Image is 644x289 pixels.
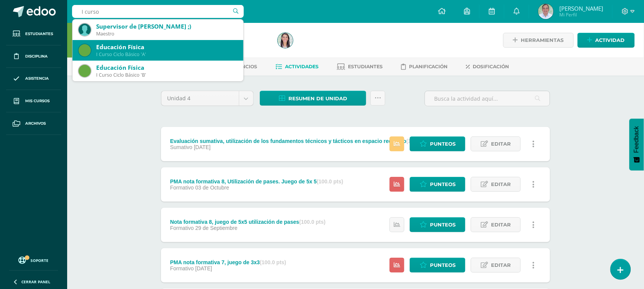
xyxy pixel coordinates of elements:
[6,45,61,68] a: Disciplina
[466,61,509,73] a: Dosificación
[79,24,91,36] img: f746bf82640a04e8ac18e0605ae7e394.png
[31,258,49,263] span: Soporte
[72,5,244,18] input: Busca un usuario...
[21,279,50,284] span: Cerrar panel
[409,64,448,69] span: Planificación
[559,5,603,12] span: [PERSON_NAME]
[578,33,635,48] a: Actividad
[278,33,293,48] img: 7104dee1966dece4cb994d866b427164.png
[260,259,286,265] strong: (100.0 pts)
[170,144,192,150] span: Sumativo
[96,72,237,78] div: I Curso Ciclo Básico 'B'
[430,177,456,191] span: Punteos
[430,218,456,232] span: Punteos
[410,177,465,192] a: Punteos
[25,75,49,82] span: Asistencia
[430,137,456,151] span: Punteos
[230,64,257,69] span: Anuncios
[9,255,58,265] a: Soporte
[299,219,325,225] strong: (100.0 pts)
[167,91,233,106] span: Unidad 4
[491,137,511,151] span: Editar
[96,64,237,72] div: Educación Física
[401,61,448,73] a: Planificación
[348,64,383,69] span: Estudiantes
[430,258,456,272] span: Punteos
[559,11,603,18] span: Mi Perfil
[6,23,61,45] a: Estudiantes
[410,217,465,232] a: Punteos
[521,33,564,47] span: Herramientas
[170,138,433,144] div: Evaluación sumativa, utilización de los fundamentos técnicos y tácticos en espacio reducido
[425,91,550,106] input: Busca la actividad aquí...
[6,112,61,135] a: Archivos
[25,31,53,37] span: Estudiantes
[96,51,237,58] div: I Curso Ciclo Básico 'A'
[275,61,319,73] a: Actividades
[596,33,625,47] span: Actividad
[503,33,574,48] a: Herramientas
[195,185,229,191] span: 03 de Octubre
[195,265,212,271] span: [DATE]
[96,43,237,51] div: Educación Física
[6,68,61,90] a: Asistencia
[288,92,347,106] span: Resumen de unidad
[473,64,509,69] span: Dosificación
[260,91,366,106] a: Resumen de unidad
[410,136,465,151] a: Punteos
[194,144,211,150] span: [DATE]
[170,219,326,225] div: Nota formativa 8, juego de 5x5 utilización de pases
[410,258,465,273] a: Punteos
[170,178,343,185] div: PMA nota formativa 8, Utilización de pases. Juego de 5x 5
[170,225,194,231] span: Formativo
[538,4,554,19] img: e2f18d5cfe6527f0f7c35a5cbf378eab.png
[491,258,511,272] span: Editar
[170,185,194,191] span: Formativo
[195,225,238,231] span: 29 de Septiembre
[161,91,253,106] a: Unidad 4
[633,126,640,153] span: Feedback
[96,31,237,37] div: Maestro
[285,64,319,69] span: Actividades
[25,53,48,59] span: Disciplina
[337,61,383,73] a: Estudiantes
[96,22,237,31] div: Supervisor de [PERSON_NAME] ;)
[170,265,194,271] span: Formativo
[630,119,644,170] button: Feedback - Mostrar encuesta
[25,120,46,127] span: Archivos
[317,178,343,185] strong: (100.0 pts)
[491,177,511,191] span: Editar
[170,259,286,265] div: PMA nota formativa 7, juego de 3x3
[491,218,511,232] span: Editar
[25,98,50,104] span: Mis cursos
[6,90,61,112] a: Mis cursos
